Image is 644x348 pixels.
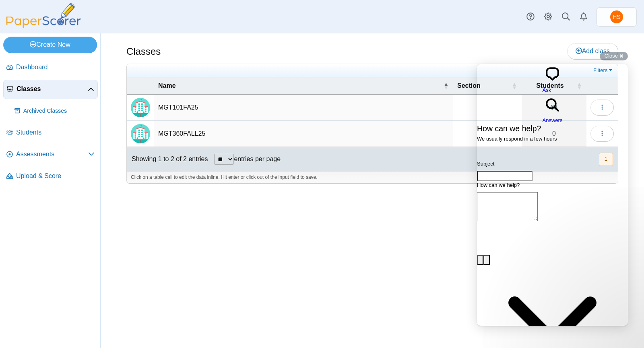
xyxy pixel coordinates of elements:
a: Classes [3,80,98,99]
span: Students [16,128,95,137]
a: Assessments [3,145,98,164]
td: MGT101FA25 [154,95,453,121]
label: entries per page [234,155,281,162]
span: Add class [576,48,610,54]
span: Assessments [16,150,88,159]
button: Close [600,52,628,60]
a: Alerts [575,8,592,26]
span: Name : Activate to invert sorting [444,77,448,94]
a: PaperScorer [3,22,84,29]
div: Click on a table cell to edit the data inline. Hit enter or click out of the input field to save. [127,171,618,183]
span: Classes [17,85,88,93]
a: Howard Stanger [597,7,637,27]
a: Archived Classes [11,101,98,121]
div: Showing 1 to 2 of 2 entries [127,147,208,171]
span: Name [158,82,176,89]
img: Locally created class [131,124,150,143]
a: Add class [567,43,618,59]
img: Locally created class [131,98,150,117]
img: PaperScorer [3,3,84,28]
span: Close [605,53,618,59]
td: MGT360FALL25 [154,121,453,147]
a: Create New [3,37,97,53]
a: Upload & Score [3,167,98,186]
span: Section [457,82,481,89]
h1: Classes [126,45,161,58]
span: Howard Stanger [613,14,620,20]
a: Dashboard [3,58,98,77]
a: Students [3,123,98,143]
span: Howard Stanger [610,10,623,23]
iframe: Help Scout Beacon - Live Chat, Contact Form, and Knowledge Base [477,64,628,326]
span: Upload & Score [16,172,95,180]
span: Dashboard [16,63,95,72]
span: Archived Classes [23,107,95,115]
